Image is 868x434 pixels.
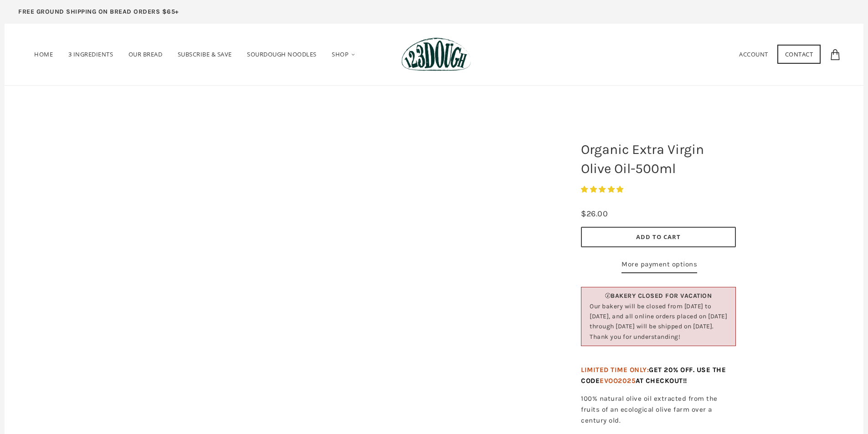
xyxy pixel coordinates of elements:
[68,50,113,58] span: 3 Ingredients
[581,366,726,385] strong: LIMITED TIME ONLY:
[574,135,743,183] h1: Organic Extra Virgin Olive Oil-500ml
[636,233,681,241] span: Add to Cart
[611,292,712,300] b: BAKERY CLOSED FOR VACATION
[5,5,193,24] a: FREE GROUND SHIPPING ON BREAD ORDERS $65+
[581,185,626,194] span: 5.00 stars
[581,207,608,220] div: $26.00
[178,50,232,58] span: Subscribe & Save
[621,259,697,273] a: More payment options
[581,366,726,385] span: GET 20% OFF. USE THE CODE AT CHECKOUT!!
[590,301,727,342] div: Our bakery will be closed from [DATE] to [DATE], and all online orders placed on [DATE] through [...
[777,45,821,64] a: Contact
[581,393,736,426] p: 100% natural olive oil extracted from the fruits of an ecological olive farm over a century old.
[247,50,317,58] span: SOURDOUGH NOODLES
[332,50,349,58] span: Shop
[128,50,163,58] span: Our Bread
[27,38,363,71] nav: Primary
[605,293,611,298] img: info.png
[114,131,544,404] a: Organic Extra Virgin Olive Oil-500ml
[27,38,60,71] a: Home
[62,38,120,71] a: 3 Ingredients
[739,50,768,58] a: Account
[122,38,169,71] a: Our Bread
[240,38,324,71] a: SOURDOUGH NOODLES
[34,50,53,58] span: Home
[581,227,736,247] button: Add to Cart
[18,7,179,17] p: FREE GROUND SHIPPING ON BREAD ORDERS $65+
[600,377,636,385] span: EVOO2025
[401,37,471,71] img: 123Dough Bakery
[325,38,363,71] a: Shop
[171,38,239,71] a: Subscribe & Save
